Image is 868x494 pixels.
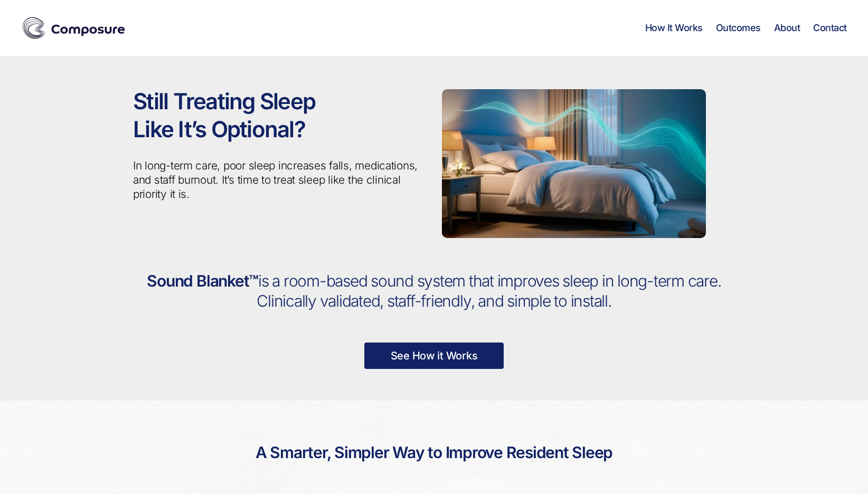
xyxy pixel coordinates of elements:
span: is a room-based sound system that improves sleep in long-term care. Clinically validated, staff-f... [257,271,721,310]
a: Outcomes [716,22,761,34]
h2: A Smarter, Simpler Way to Improve Resident Sleep [133,432,735,473]
img: Composure [21,15,127,41]
nav: Horizontal [645,22,847,34]
h2: Sound Blanket™ [133,271,735,311]
h1: Still Treating Sleep Like It’s Optional? [133,88,426,143]
a: How It Works [645,22,703,34]
p: In long-term care, poor sleep increases falls, medications, and staff burnout. It’s time to treat... [133,159,426,202]
a: About [774,22,800,34]
a: See How it Works [364,343,504,369]
a: Contact [813,22,847,34]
